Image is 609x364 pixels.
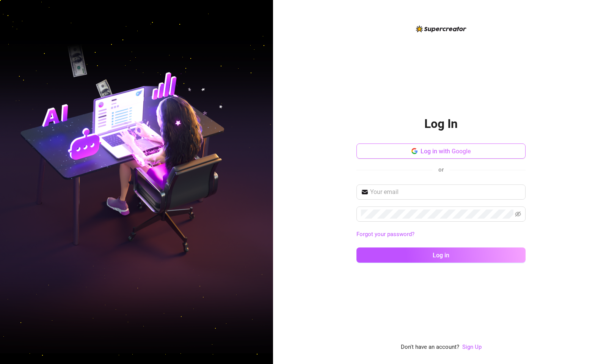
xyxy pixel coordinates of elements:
[356,231,414,238] a: Forgot your password?
[416,25,466,32] img: logo-BBDzfeDw.svg
[462,343,482,352] a: Sign Up
[370,188,521,197] input: Your email
[401,343,459,352] span: Don't have an account?
[356,247,526,263] button: Log in
[356,143,526,159] button: Log in with Google
[421,148,471,155] span: Log in with Google
[462,344,482,350] a: Sign Up
[433,252,449,259] span: Log in
[515,211,521,217] span: eye-invisible
[424,116,458,132] h2: Log In
[356,230,526,239] a: Forgot your password?
[438,166,444,173] span: or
